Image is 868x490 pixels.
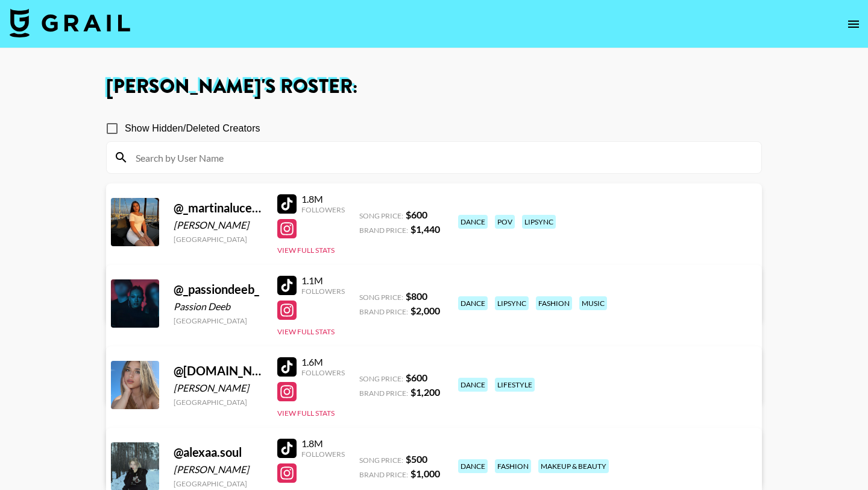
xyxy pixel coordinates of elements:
h1: [PERSON_NAME] 's Roster: [106,77,762,97]
div: [GEOGRAPHIC_DATA] [174,479,263,488]
div: @ alexaa.soul [174,445,263,460]
div: dance [458,459,488,473]
span: Brand Price: [359,389,408,398]
span: Song Price: [359,211,403,220]
span: Brand Price: [359,470,408,479]
div: 1.1M [301,275,345,287]
div: pov [495,215,515,229]
div: dance [458,215,488,229]
div: [PERSON_NAME] [174,382,263,394]
div: fashion [495,459,531,473]
div: [PERSON_NAME] [174,219,263,231]
span: Song Price: [359,456,403,465]
div: music [579,296,607,310]
div: Followers [301,287,345,296]
div: dance [458,378,488,392]
div: 1.8M [301,437,345,450]
div: @ _passiondeeb_ [174,282,263,297]
img: Grail Talent [10,8,130,37]
div: dance [458,296,488,310]
div: [GEOGRAPHIC_DATA] [174,316,263,325]
div: @ [DOMAIN_NAME] [174,363,263,378]
div: lipsync [495,296,529,310]
strong: $ 1,440 [410,223,440,235]
div: makeup & beauty [538,459,609,473]
strong: $ 600 [406,209,427,220]
div: 1.8M [301,193,345,205]
button: open drawer [841,12,866,36]
strong: $ 2,000 [410,305,440,316]
span: Song Price: [359,374,403,383]
span: Show Hidden/Deleted Creators [125,121,260,136]
strong: $ 1,000 [410,468,440,479]
div: [GEOGRAPHIC_DATA] [174,398,263,407]
div: Passion Deeb [174,301,263,313]
div: Followers [301,368,345,377]
button: View Full Stats [277,409,335,418]
div: lipsync [522,215,556,229]
div: [PERSON_NAME] [174,463,263,476]
div: lifestyle [495,378,535,392]
div: @ _martinalucena [174,200,263,215]
span: Song Price: [359,293,403,302]
button: View Full Stats [277,246,335,255]
strong: $ 600 [406,372,427,383]
div: fashion [536,296,572,310]
input: Search by User Name [128,148,754,167]
strong: $ 1,200 [410,386,440,398]
span: Brand Price: [359,307,408,316]
button: View Full Stats [277,327,335,336]
div: [GEOGRAPHIC_DATA] [174,235,263,244]
strong: $ 500 [406,453,427,465]
div: Followers [301,450,345,459]
strong: $ 800 [406,290,427,302]
span: Brand Price: [359,226,408,235]
div: 1.6M [301,356,345,368]
div: Followers [301,205,345,214]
